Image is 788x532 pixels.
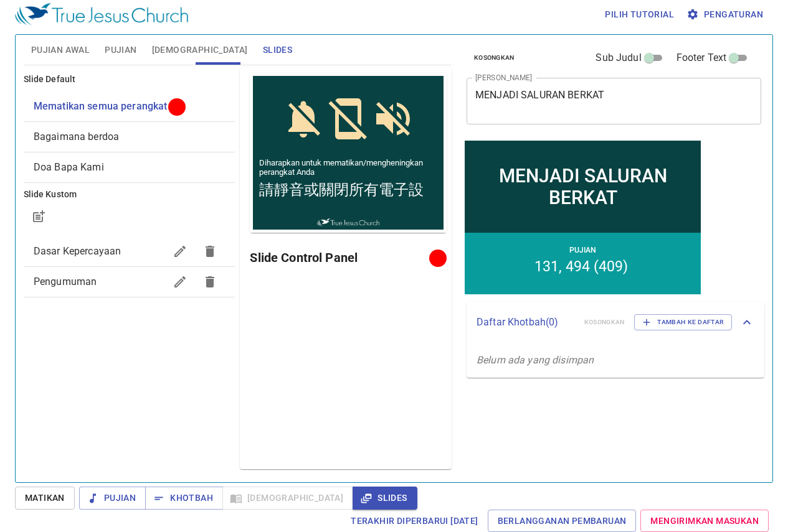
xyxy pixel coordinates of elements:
img: True Jesus Church [15,3,188,26]
i: Belum ada yang disimpan [477,354,594,366]
span: Pujian [89,490,136,506]
span: Kosongkan [474,52,515,63]
textarea: MENJADI SALURAN BERKAT [475,89,752,113]
span: Pengaturan [689,7,763,22]
button: Slides [353,487,417,510]
span: Khotbah [155,490,213,506]
span: Berlangganan Pembaruan [498,513,627,529]
span: 請靜音或關閉所有電子設備 [9,107,187,147]
button: Pilih tutorial [600,3,679,26]
span: Terakhir Diperbarui [DATE] [351,513,478,529]
span: Matikan [25,490,65,506]
span: [DEMOGRAPHIC_DATA] [152,42,248,58]
h6: Slide Default [24,73,235,86]
span: Pilih tutorial [605,7,674,22]
span: Sub Judul [596,50,641,65]
span: Pengumuman [34,276,97,287]
iframe: from-child [462,138,704,297]
h6: Slide Control Panel [250,248,434,268]
button: Pujian [79,487,146,510]
span: Pujian Awal [31,42,90,58]
span: Footer Text [676,50,727,65]
div: Mematikan semua perangkat [24,91,235,121]
span: Tambah ke Daftar [642,317,724,328]
img: True Jesus Church [67,146,129,154]
p: Daftar Khotbah ( 0 ) [477,315,574,330]
span: [object Object] [34,131,119,142]
button: Kosongkan [467,50,522,65]
button: Tambah ke Daftar [634,314,732,330]
div: Daftar Khotbah(0)KosongkanTambah ke Daftar [467,302,764,343]
span: Mengirimkan Masukan [650,513,759,529]
span: Pujian [105,42,136,58]
div: Dasar Kepercayaan [24,236,235,266]
span: Dasar Kepercayaan [34,245,121,257]
span: Slides [263,42,292,58]
button: Pengaturan [684,3,768,26]
button: Khotbah [145,487,223,510]
span: Slides [363,490,407,506]
div: Pengumuman [24,267,235,297]
h6: Slide Kustom [24,188,235,202]
span: Diharapkan untuk mematikan/mengheningkan perangkat Anda [9,85,187,104]
button: Matikan [15,487,75,510]
span: [object Object] [34,100,168,112]
span: [object Object] [34,161,104,173]
div: Bagaimana berdoa [24,122,235,152]
div: Doa Bapa Kami [24,152,235,182]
